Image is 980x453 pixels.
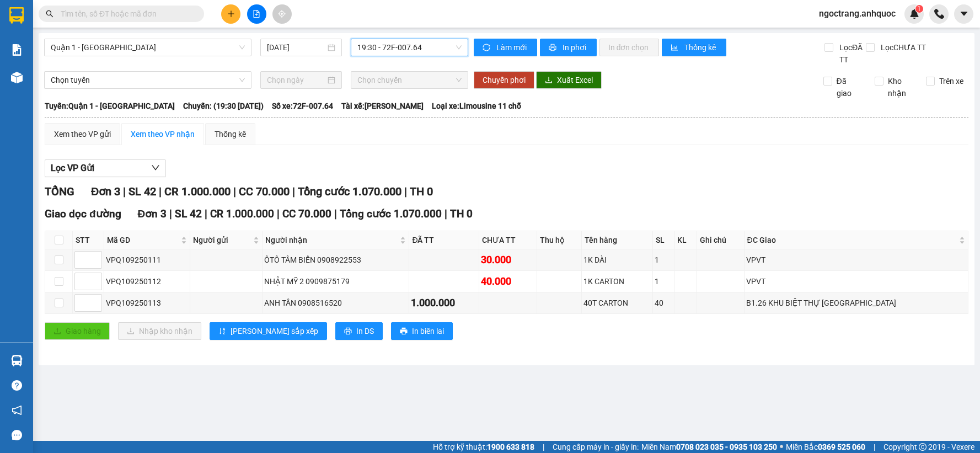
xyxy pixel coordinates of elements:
td: VPQ109250111 [104,249,190,271]
span: Đã giao [832,75,866,99]
span: Chuyến: (19:30 [DATE]) [183,100,264,112]
img: warehouse-icon [11,72,23,83]
span: CC 70.000 [282,207,331,220]
input: Chọn ngày [267,74,325,86]
button: downloadNhập kho nhận [118,322,201,340]
span: bar-chart [671,44,680,52]
div: VPVT [746,254,966,266]
span: [PERSON_NAME] sắp xếp [231,325,318,337]
div: ANH TÂN 0908516520 [264,297,408,309]
strong: 0369 525 060 [818,443,865,451]
strong: 0708 023 035 - 0935 103 250 [676,443,777,451]
img: solution-icon [11,44,23,56]
span: printer [549,44,558,52]
span: Quận 1 - Vũng Tàu [51,39,245,56]
input: Tìm tên, số ĐT hoặc mã đơn [61,8,191,20]
th: ĐÃ TT [409,231,479,249]
span: SL 42 [128,185,156,198]
span: TH 0 [410,185,433,198]
th: Ghi chú [697,231,745,249]
span: TH 0 [450,207,473,220]
span: printer [344,327,352,336]
th: STT [73,231,104,249]
span: | [292,185,295,198]
button: syncLàm mới [474,39,537,56]
th: SL [653,231,674,249]
span: Làm mới [496,41,528,54]
span: Đơn 3 [138,207,167,220]
button: Chuyển phơi [474,71,534,89]
span: Người nhận [265,234,398,246]
td: VPQ109250112 [104,271,190,292]
span: | [123,185,126,198]
td: VPQ109250113 [104,292,190,314]
div: 40T CARTON [583,297,650,309]
span: sync [483,44,492,52]
th: KL [674,231,697,249]
button: printerIn DS [335,322,383,340]
span: | [445,207,447,220]
span: Chọn chuyến [357,72,462,88]
span: 1 [917,5,921,13]
span: Người gửi [193,234,251,246]
span: Chọn tuyến [51,72,245,88]
span: Tài xế: [PERSON_NAME] [341,100,424,112]
button: file-add [247,4,266,24]
div: 1.000.000 [411,295,477,311]
span: In DS [356,325,374,337]
span: Lọc ĐÃ TT [835,41,866,66]
span: Miền Nam [641,441,777,453]
div: VPQ109250113 [106,297,188,309]
button: In đơn chọn [599,39,660,56]
img: icon-new-feature [909,9,919,19]
span: CR 1.000.000 [164,185,231,198]
span: Trên xe [935,75,968,87]
button: printerIn phơi [540,39,597,56]
div: 1 [655,254,672,266]
span: | [205,207,207,220]
img: phone-icon [934,9,944,19]
span: copyright [919,443,927,451]
button: Lọc VP Gửi [45,159,166,177]
span: SL 42 [175,207,202,220]
input: 11/09/2025 [267,41,325,54]
img: logo-vxr [9,7,24,24]
th: CHƯA TT [479,231,537,249]
span: Lọc CHƯA TT [876,41,928,54]
button: printerIn biên lai [391,322,453,340]
span: down [151,163,160,172]
span: ĐC Giao [747,234,957,246]
span: Tổng cước 1.070.000 [340,207,442,220]
div: 40 [655,297,672,309]
button: bar-chartThống kê [662,39,726,56]
span: Thống kê [684,41,717,54]
span: | [233,185,236,198]
span: | [404,185,407,198]
span: Hỗ trợ kỹ thuật: [433,441,534,453]
span: In phơi [563,41,588,54]
div: 30.000 [481,252,535,268]
div: 1K DÀI [583,254,650,266]
span: download [545,76,553,85]
button: uploadGiao hàng [45,322,110,340]
span: | [169,207,172,220]
span: notification [12,405,22,415]
span: aim [278,10,286,18]
span: | [159,185,162,198]
span: | [334,207,337,220]
div: Xem theo VP nhận [131,128,195,140]
span: 19:30 - 72F-007.64 [357,39,462,56]
span: ngoctrang.anhquoc [810,7,904,20]
span: Kho nhận [883,75,918,99]
span: plus [227,10,235,18]
span: CC 70.000 [239,185,290,198]
button: plus [221,4,240,24]
img: warehouse-icon [11,355,23,366]
span: Mã GD [107,234,179,246]
span: search [46,10,53,18]
div: Xem theo VP gửi [54,128,111,140]
sup: 1 [915,5,923,13]
span: | [277,207,280,220]
div: 1 [655,275,672,287]
span: In biên lai [412,325,444,337]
